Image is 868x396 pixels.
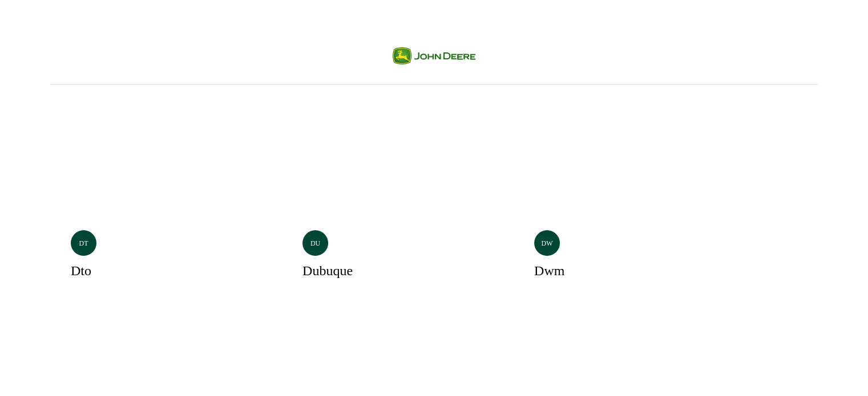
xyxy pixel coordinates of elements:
[514,108,732,308] a: dwdwm
[282,108,500,308] a: dudubuque
[50,108,268,308] a: dtdto
[534,260,564,281] h3: dwm
[310,238,320,248] p: du
[302,260,353,281] h3: dubuque
[71,260,91,281] h3: dto
[676,338,701,350] p: Selected
[542,238,553,248] p: dw
[79,238,88,248] p: dt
